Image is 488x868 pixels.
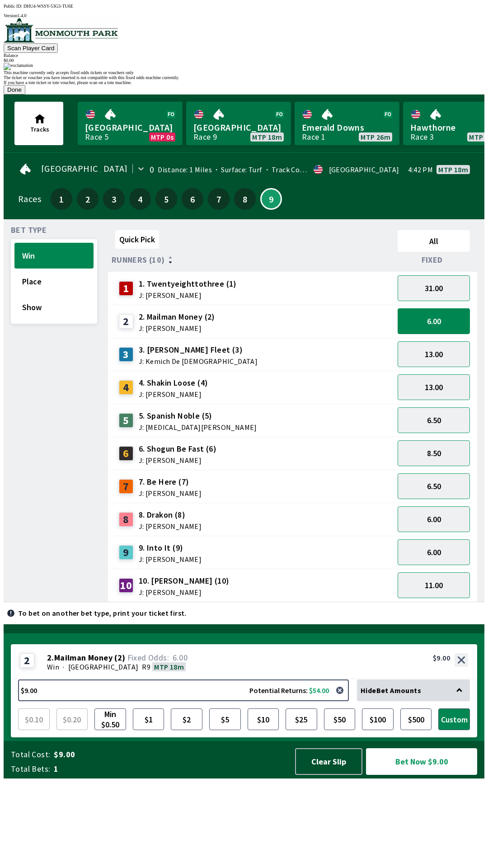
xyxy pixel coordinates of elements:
[263,197,279,201] span: 9
[22,302,86,312] span: Show
[252,133,282,141] span: MTP 18m
[11,226,47,234] span: Bet Type
[295,102,399,145] a: Emerald DownsRace 1MTP 26m
[112,255,394,264] div: Runners (10)
[139,556,202,563] span: J: [PERSON_NAME]
[139,344,258,356] span: 3. [PERSON_NAME] Fleet (3)
[398,440,470,466] button: 8.50
[119,281,133,296] div: 1
[173,711,200,728] span: $2
[425,382,443,392] span: 13.00
[236,196,253,202] span: 8
[139,490,202,497] span: J: [PERSON_NAME]
[14,269,94,294] button: Place
[263,165,342,174] span: Track Condition: Firm
[398,308,470,334] button: 6.00
[427,514,441,524] span: 6.00
[403,711,430,728] span: $500
[85,122,175,133] span: [GEOGRAPHIC_DATA]
[133,708,164,730] button: $1
[135,711,162,728] span: $1
[119,347,133,362] div: 3
[4,75,484,80] div: The ticket or voucher you have inserted is not compatible with this fixed odds machine currently.
[438,708,470,730] button: Custom
[398,230,470,252] button: All
[208,188,230,210] button: 7
[408,166,433,173] span: 4:42 PM
[139,311,215,323] span: 2. Mailman Money (2)
[142,662,150,671] span: R9
[402,236,466,246] span: All
[119,380,133,395] div: 4
[139,292,237,299] span: J: [PERSON_NAME]
[4,70,484,75] div: This machine currently only accepts fixed odds tickets or vouchers only
[119,479,133,494] div: 7
[212,165,263,174] span: Surface: Turf
[14,243,94,269] button: Win
[139,575,230,587] span: 10. [PERSON_NAME] (10)
[171,708,202,730] button: $2
[18,195,41,203] div: Races
[131,196,149,202] span: 4
[441,711,468,728] span: Custom
[115,230,159,249] button: Quick Pick
[139,424,257,431] span: J: [MEDICAL_DATA][PERSON_NAME]
[410,133,434,141] div: Race 3
[119,512,133,527] div: 8
[210,196,227,202] span: 7
[78,102,183,145] a: [GEOGRAPHIC_DATA]Race 5MTP 0s
[286,708,317,730] button: $25
[422,256,443,264] span: Fixed
[193,122,284,133] span: [GEOGRAPHIC_DATA]
[4,4,484,9] div: Public ID:
[361,686,421,695] span: Hide Bet Amounts
[105,196,122,202] span: 3
[182,188,203,210] button: 6
[329,166,399,173] div: [GEOGRAPHIC_DATA]
[85,133,108,141] div: Race 5
[211,711,239,728] span: $5
[151,133,174,141] span: MTP 0s
[362,708,394,730] button: $100
[295,748,362,775] button: Clear Slip
[4,13,484,18] div: Version 1.4.0
[427,448,441,458] span: 8.50
[364,711,391,728] span: $100
[433,653,450,662] div: $9.00
[366,748,477,775] button: Bet Now $9.00
[438,166,468,173] span: MTP 18m
[139,457,216,464] span: J: [PERSON_NAME]
[47,653,54,662] span: 2 .
[303,756,354,767] span: Clear Slip
[54,749,286,760] span: $9.00
[139,358,258,365] span: J: Kemich De [DEMOGRAPHIC_DATA]
[139,589,230,596] span: J: [PERSON_NAME]
[398,374,470,400] button: 13.00
[400,708,432,730] button: $500
[326,711,353,728] span: $50
[41,165,128,172] span: [GEOGRAPHIC_DATA]
[139,523,202,530] span: J: [PERSON_NAME]
[139,410,257,422] span: 5. Spanish Noble (5)
[425,580,443,590] span: 11.00
[425,283,443,293] span: 31.00
[112,256,165,264] span: Runners (10)
[427,547,441,557] span: 6.00
[54,653,113,662] span: Mailman Money
[186,102,291,145] a: [GEOGRAPHIC_DATA]Race 9MTP 18m
[18,609,187,617] p: To bet on another bet type, print your ticket first.
[398,506,470,532] button: 6.00
[427,415,441,425] span: 6.50
[158,196,175,202] span: 5
[324,708,356,730] button: $50
[18,679,349,701] button: $9.00Potential Returns: $54.00
[155,188,177,210] button: 5
[103,188,125,210] button: 3
[154,662,184,671] span: MTP 18m
[119,413,133,428] div: 5
[4,58,484,63] div: $ 0.00
[54,764,286,774] span: 1
[234,188,256,210] button: 8
[398,539,470,565] button: 6.00
[139,509,202,521] span: 8. Drakon (8)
